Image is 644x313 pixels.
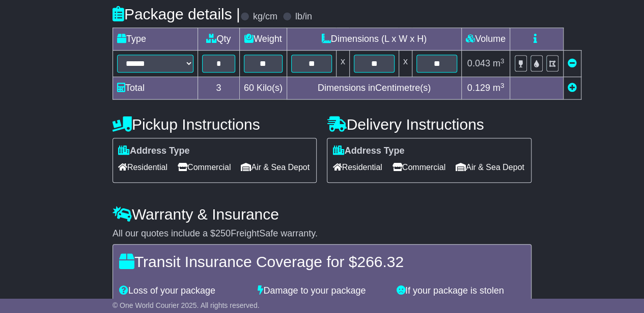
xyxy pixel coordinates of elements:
[357,253,404,270] span: 266.32
[113,6,240,22] h4: Package details |
[456,159,524,175] span: Air & Sea Depot
[253,285,391,297] div: Damage to your package
[198,28,239,51] td: Qty
[253,11,277,22] label: kg/cm
[215,228,231,238] span: 250
[295,11,312,22] label: lb/in
[239,77,287,100] td: Kilo(s)
[287,77,461,100] td: Dimensions in Centimetre(s)
[113,116,317,133] h4: Pickup Instructions
[244,83,254,93] span: 60
[332,146,404,157] label: Address Type
[118,159,167,175] span: Residential
[239,28,287,51] td: Weight
[461,28,510,51] td: Volume
[393,159,445,175] span: Commercial
[327,116,531,133] h4: Delivery Instructions
[332,159,382,175] span: Residential
[336,51,349,77] td: x
[198,77,239,100] td: 3
[500,82,505,89] sup: 3
[493,58,505,68] span: m
[568,83,577,93] a: Add new item
[178,159,231,175] span: Commercial
[467,58,490,68] span: 0.043
[113,228,531,239] div: All our quotes include a $ FreightSafe warranty.
[391,285,530,297] div: If your package is stolen
[114,285,253,297] div: Loss of your package
[113,77,198,100] td: Total
[287,28,461,51] td: Dimensions (L x W x H)
[118,146,190,157] label: Address Type
[113,28,198,51] td: Type
[493,83,505,93] span: m
[568,58,577,68] a: Remove this item
[500,57,505,65] sup: 3
[113,301,260,309] span: © One World Courier 2025. All rights reserved.
[241,159,310,175] span: Air & Sea Depot
[399,51,412,77] td: x
[467,83,490,93] span: 0.129
[119,253,525,270] h4: Transit Insurance Coverage for $
[113,206,531,223] h4: Warranty & Insurance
